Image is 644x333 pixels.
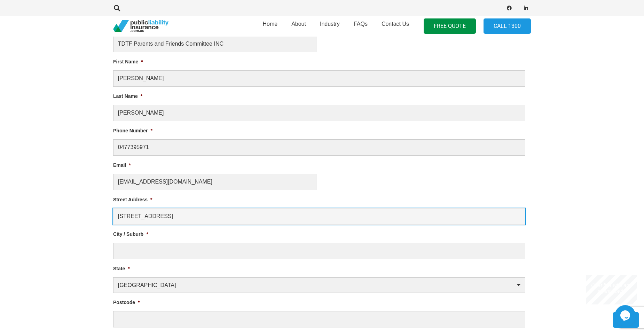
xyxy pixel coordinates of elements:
[424,18,476,34] a: FREE QUOTE
[320,21,340,27] span: Industry
[262,21,277,27] span: Home
[375,14,416,39] a: Contact Us
[113,265,130,272] label: State
[113,36,316,52] input: Business or sole trader name
[113,196,152,203] label: Street Address
[284,14,313,39] a: About
[256,14,284,39] a: Home
[484,18,531,34] a: Call 1300
[382,21,409,27] span: Contact Us
[113,127,152,134] label: Phone Number
[113,299,140,305] label: Postcode
[586,275,637,304] iframe: chat widget
[110,5,124,11] a: Search
[113,162,131,168] label: Email
[113,20,168,32] a: pli_logotransparent
[521,3,531,13] a: LinkedIn
[615,305,637,326] iframe: chat widget
[504,3,514,13] a: Facebook
[113,231,148,237] label: City / Suburb
[354,21,368,27] span: FAQs
[313,14,347,39] a: Industry
[113,59,143,65] label: First Name
[347,14,375,39] a: FAQs
[113,93,142,99] label: Last Name
[613,312,639,328] a: Back to top
[291,21,306,27] span: About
